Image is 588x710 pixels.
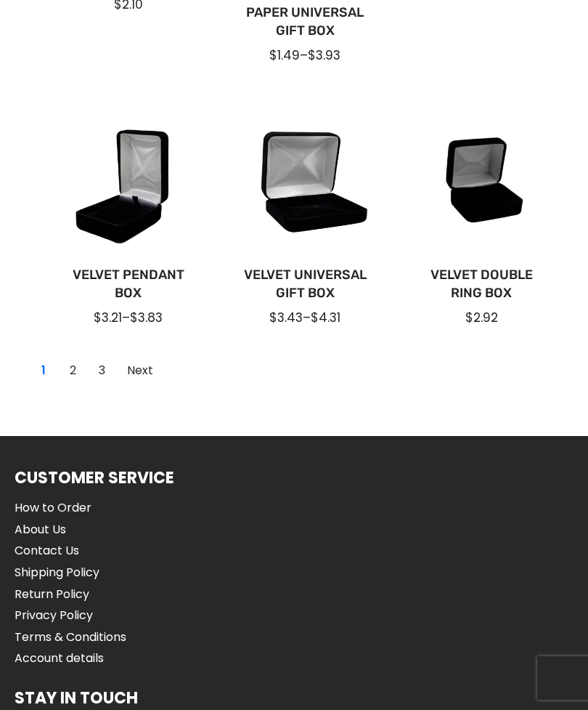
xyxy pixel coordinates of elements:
[15,465,174,491] h1: Customer Service
[32,359,55,382] a: Current Page, Page 1
[63,309,193,326] div: –
[417,266,547,302] a: Velvet Double Ring Box
[15,628,126,647] a: Terms & Conditions
[15,649,126,668] a: Account details
[63,266,193,302] a: Velvet Pendant Box
[269,47,300,64] span: $1.49
[61,359,84,382] a: Go to Page 2
[15,541,126,560] a: Contact Us
[240,266,369,302] a: Velvet Universal Gift Box
[240,309,369,326] div: –
[308,47,340,64] span: $3.93
[29,356,164,385] nav: Page navigation
[15,520,126,539] a: About Us
[15,585,126,604] a: Return Policy
[15,499,126,517] a: How to Order
[240,47,369,64] div: –
[90,359,113,382] a: Go to Page 3
[15,606,126,625] a: Privacy Policy
[417,309,547,326] div: $2.92
[130,309,163,326] span: $3.83
[269,309,303,326] span: $3.43
[311,309,340,326] span: $4.31
[15,563,126,582] a: Shipping Policy
[94,309,122,326] span: $3.21
[119,359,161,382] a: Go to Page 2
